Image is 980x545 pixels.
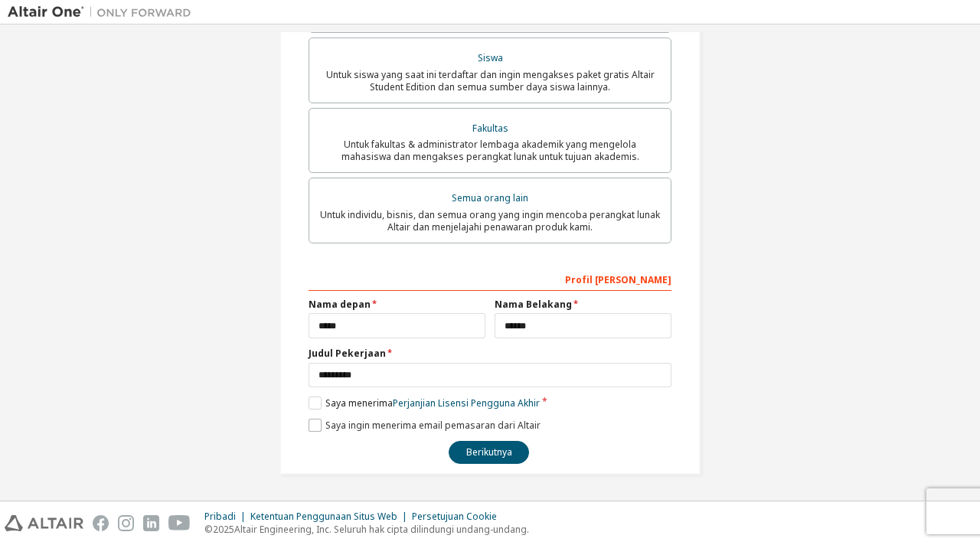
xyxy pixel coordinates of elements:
[118,515,134,531] img: instagram.svg
[204,510,236,523] font: Pribadi
[93,515,109,531] img: facebook.svg
[234,523,529,536] font: Altair Engineering, Inc. Seluruh hak cipta dilindungi undang-undang.
[325,397,393,410] font: Saya menerima
[393,397,540,410] font: Perjanjian Lisensi Pengguna Akhir
[309,298,371,311] font: Nama depan
[452,191,528,204] font: Semua orang lain
[341,138,639,163] font: Untuk fakultas & administrator lembaga akademik yang mengelola mahasiswa dan mengakses perangkat ...
[250,510,397,523] font: Ketentuan Penggunaan Situs Web
[326,68,655,93] font: Untuk siswa yang saat ini terdaftar dan ingin mengakses paket gratis Altair Student Edition dan s...
[204,523,213,536] font: ©
[213,523,234,536] font: 2025
[565,273,671,286] font: Profil [PERSON_NAME]
[325,419,541,432] font: Saya ingin menerima email pemasaran dari Altair
[309,347,386,360] font: Judul Pekerjaan
[478,51,503,64] font: Siswa
[472,122,508,135] font: Fakultas
[495,298,572,311] font: Nama Belakang
[412,510,497,523] font: Persetujuan Cookie
[143,515,159,531] img: linkedin.svg
[168,515,191,531] img: youtube.svg
[449,441,529,464] button: Berikutnya
[8,5,199,20] img: Altair Satu
[320,208,660,233] font: Untuk individu, bisnis, dan semua orang yang ingin mencoba perangkat lunak Altair dan menjelajahi...
[466,445,512,459] font: Berikutnya
[5,515,83,531] img: altair_logo.svg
